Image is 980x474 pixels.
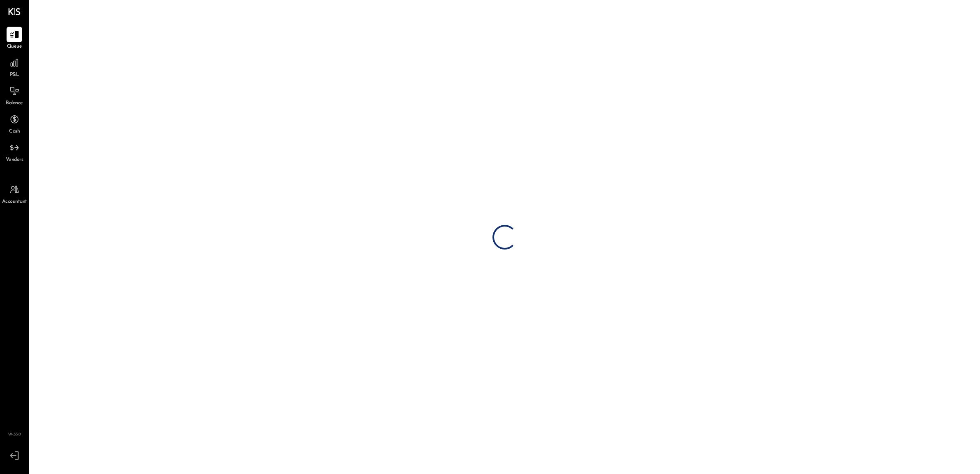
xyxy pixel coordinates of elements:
[2,198,27,206] span: Accountant
[9,128,20,135] span: Cash
[0,182,28,206] a: Accountant
[0,55,28,79] a: P&L
[0,112,28,135] a: Cash
[0,83,28,107] a: Balance
[6,100,23,107] span: Balance
[7,43,22,50] span: Queue
[0,140,28,164] a: Vendors
[6,156,23,164] span: Vendors
[10,71,19,79] span: P&L
[0,27,28,50] a: Queue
